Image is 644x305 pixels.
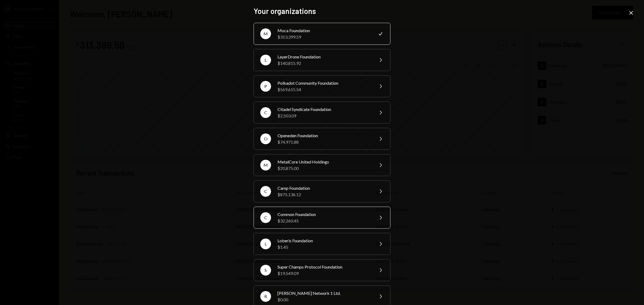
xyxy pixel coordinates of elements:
div: $313,399.59 [277,34,371,40]
div: $0.00 [277,296,371,303]
button: MMoca Foundation$313,399.59 [254,23,390,45]
div: LayerDrone Foundation [277,54,371,60]
div: C [260,186,271,197]
div: Super Champs Protocol Foundation [277,264,371,270]
button: CCamp Foundation$875,136.12 [254,180,390,202]
div: $140,815.92 [277,60,371,66]
div: Camp Foundation [277,185,371,191]
div: P [260,81,271,92]
button: CCommon Foundation$32,260.45 [254,207,390,229]
div: L [260,55,271,65]
div: R [260,291,271,302]
div: $2,503.09 [277,113,371,119]
div: MetalCore United Holdings [277,159,371,165]
button: LLoberis Foundation$1.45 [254,233,390,255]
div: Loberis Foundation [277,237,371,244]
div: $32,260.45 [277,218,371,224]
div: Moca Foundation [277,27,371,34]
button: LLayerDrone Foundation$140,815.92 [254,49,390,71]
button: CCitadel Syndicate Foundation$2,503.09 [254,102,390,124]
div: O [260,133,271,144]
button: OOpeneden Foundation$74,971.88 [254,128,390,150]
div: S [260,265,271,276]
button: PPolkadot Community Foundation$569,615.54 [254,75,390,97]
div: C [260,212,271,223]
div: $20,875.00 [277,165,371,172]
div: [PERSON_NAME] Network 1 Ltd. [277,290,371,296]
div: L [260,239,271,249]
div: Openeden Foundation [277,132,371,139]
div: $569,615.54 [277,86,371,93]
button: MMetalCore United Holdings$20,875.00 [254,154,390,176]
div: $1.45 [277,244,371,250]
div: Citadel Syndicate Foundation [277,106,371,113]
div: $875,136.12 [277,191,371,198]
h2: Your organizations [254,6,390,16]
div: $19,549.09 [277,270,371,277]
div: $74,971.88 [277,139,371,145]
div: Common Foundation [277,211,371,218]
div: M [260,160,271,170]
button: SSuper Champs Protocol Foundation$19,549.09 [254,259,390,281]
div: Polkadot Community Foundation [277,80,371,86]
div: C [260,107,271,118]
div: M [260,28,271,39]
